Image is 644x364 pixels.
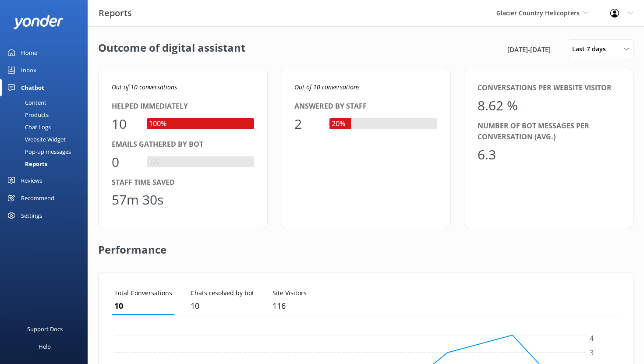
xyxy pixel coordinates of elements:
[5,133,88,145] a: Website Widget
[590,348,594,357] tspan: 3
[112,101,254,112] div: Helped immediately
[5,158,47,170] div: Reports
[5,133,66,145] div: Website Widget
[21,79,44,96] div: Chatbot
[112,152,138,173] div: 0
[21,172,42,189] div: Reviews
[21,61,36,79] div: Inbox
[5,145,71,158] div: Pop-up messages
[5,145,88,158] a: Pop-up messages
[478,120,620,143] div: Number of bot messages per conversation (avg.)
[99,6,132,20] h3: Reports
[294,101,437,112] div: Answered by staff
[39,338,51,355] div: Help
[5,96,46,109] div: Content
[478,144,504,165] div: 6.3
[5,121,88,133] a: Chat Logs
[27,320,63,338] div: Support Docs
[98,39,245,59] h2: Outcome of digital assistant
[112,113,138,134] div: 10
[478,95,518,116] div: 8.62 %
[294,113,321,134] div: 2
[294,83,360,91] i: Out of 10 conversations
[112,83,177,91] i: Out of 10 conversations
[496,9,580,17] span: Glacier Country Helicopters
[21,189,54,207] div: Recommend
[98,228,166,263] h2: Performance
[590,334,594,343] tspan: 4
[21,44,37,61] div: Home
[112,139,254,150] div: Emails gathered by bot
[478,82,620,94] div: Conversations per website visitor
[191,300,254,312] p: 10
[507,44,551,55] span: [DATE] - [DATE]
[5,158,88,170] a: Reports
[272,288,307,298] p: Site Visitors
[114,300,172,312] p: 10
[329,118,347,130] div: 20%
[5,121,51,133] div: Chat Logs
[112,189,163,210] div: 57m 30s
[13,15,64,29] img: yonder-white-logo.png
[147,156,161,168] div: 0%
[5,96,88,109] a: Content
[272,300,307,312] p: 116
[5,109,49,121] div: Products
[572,44,611,54] span: Last 7 days
[114,288,172,298] p: Total Conversations
[5,109,88,121] a: Products
[147,118,169,130] div: 100%
[191,288,254,298] p: Chats resolved by bot
[21,207,42,224] div: Settings
[112,177,254,188] div: Staff time saved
